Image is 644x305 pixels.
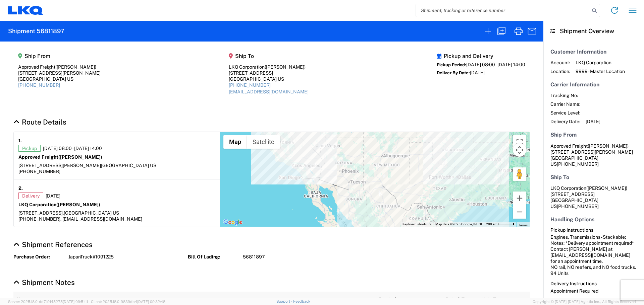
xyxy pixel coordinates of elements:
[91,300,165,304] span: Client: 2025.18.0-9839db4
[550,101,580,107] span: Carrier Name:
[68,254,114,260] span: JapanTruck#1091225
[222,218,244,227] img: Google
[18,64,101,70] div: Approved Freight
[550,81,637,88] h5: Carrier Information
[466,62,525,67] span: [DATE] 08:00 - [DATE] 14:00
[56,202,100,207] span: ([PERSON_NAME])
[18,163,101,168] span: [STREET_ADDRESS][PERSON_NAME]
[588,143,629,149] span: ([PERSON_NAME])
[437,53,525,59] h5: Pickup and Delivery
[437,70,470,75] span: Deliver By Date:
[229,82,271,88] a: [PHONE_NUMBER]
[265,64,306,70] span: ([PERSON_NAME])
[513,192,526,205] button: Zoom in
[513,167,526,181] button: Drag Pegman onto the map to open Street View
[550,143,637,167] address: [GEOGRAPHIC_DATA] US
[43,145,102,151] span: [DATE] 08:00 - [DATE] 14:00
[518,223,528,227] a: Terms
[13,254,64,260] strong: Purchase Order:
[18,202,100,207] strong: LKQ Corporation
[550,149,633,155] span: [STREET_ADDRESS][PERSON_NAME]
[18,137,22,145] strong: 1.
[513,205,526,219] button: Zoom out
[550,68,570,74] span: Location:
[550,49,637,55] h5: Customer Information
[18,82,60,88] a: [PHONE_NUMBER]
[470,70,485,75] span: [DATE]
[101,163,156,168] span: [GEOGRAPHIC_DATA] US
[484,222,516,227] button: Map Scale: 200 km per 46 pixels
[18,210,64,216] span: [STREET_ADDRESS],
[229,64,309,70] div: LKQ Corporation
[576,68,625,74] span: 9999 - Master Location
[513,143,526,157] button: Map camera controls
[64,210,119,216] span: [GEOGRAPHIC_DATA] US
[18,216,215,222] div: [PHONE_NUMBER], [EMAIL_ADDRESS][DOMAIN_NAME]
[18,168,215,174] div: [PHONE_NUMBER]
[550,119,580,125] span: Delivery Date:
[8,300,88,304] span: Server: 2025.18.0-dd719145275
[55,64,96,70] span: ([PERSON_NAME])
[293,299,310,303] a: Feedback
[8,27,64,35] h2: Shipment 56811897
[550,174,637,180] h5: Ship To
[550,110,580,116] span: Service Level:
[63,300,88,304] span: [DATE] 09:51:11
[46,193,60,199] span: [DATE]
[550,234,637,276] div: Engines, Transmissions - Stackable; Notes: *Delivery appointment required* Contact [PERSON_NAME] ...
[543,21,644,42] header: Shipment Overview
[550,132,637,138] h5: Ship From
[550,92,580,98] span: Tracking No:
[229,70,309,76] div: [STREET_ADDRESS]
[18,76,101,82] div: [GEOGRAPHIC_DATA] US
[18,154,102,160] strong: Approved Freight
[533,299,636,305] span: Copyright © [DATE]-[DATE] Agistix Inc., All Rights Reserved
[13,278,75,287] a: Hide Details
[486,222,497,226] span: 200 km
[229,53,309,59] h5: Ship To
[550,60,570,66] span: Account:
[402,222,431,227] button: Keyboard shortcuts
[223,135,247,149] button: Show street map
[18,53,101,59] h5: Ship From
[586,119,600,125] span: [DATE]
[222,218,244,227] a: Open this area in Google Maps (opens a new window)
[13,118,66,126] a: Hide Details
[247,135,280,149] button: Show satellite imagery
[576,60,625,66] span: LKQ Corporation
[18,184,23,193] strong: 2.
[550,185,627,197] span: LKQ Corporation [STREET_ADDRESS]
[188,254,238,260] strong: Bill Of Lading:
[586,185,627,191] span: ([PERSON_NAME])
[229,89,309,94] a: [EMAIL_ADDRESS][DOMAIN_NAME]
[557,161,599,167] span: [PHONE_NUMBER]
[550,281,637,287] h6: Delivery Instructions
[58,154,102,160] span: ([PERSON_NAME])
[18,145,41,152] span: Pickup
[550,216,637,223] h5: Handling Options
[18,193,43,199] span: Delivery
[437,62,466,67] span: Pickup Period:
[276,299,293,303] a: Support
[137,300,165,304] span: [DATE] 09:32:48
[243,254,265,260] span: 56811897
[550,227,637,233] h6: Pickup Instructions
[550,143,588,149] span: Approved Freight
[416,4,590,17] input: Shipment, tracking or reference number
[229,76,309,82] div: [GEOGRAPHIC_DATA] US
[435,222,482,226] span: Map data ©2025 Google, INEGI
[513,135,526,149] button: Toggle fullscreen view
[18,70,101,76] div: [STREET_ADDRESS][PERSON_NAME]
[550,288,637,294] div: Appointment Required
[557,204,599,209] span: [PHONE_NUMBER]
[13,240,93,249] a: Hide Details
[550,185,637,209] address: [GEOGRAPHIC_DATA] US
